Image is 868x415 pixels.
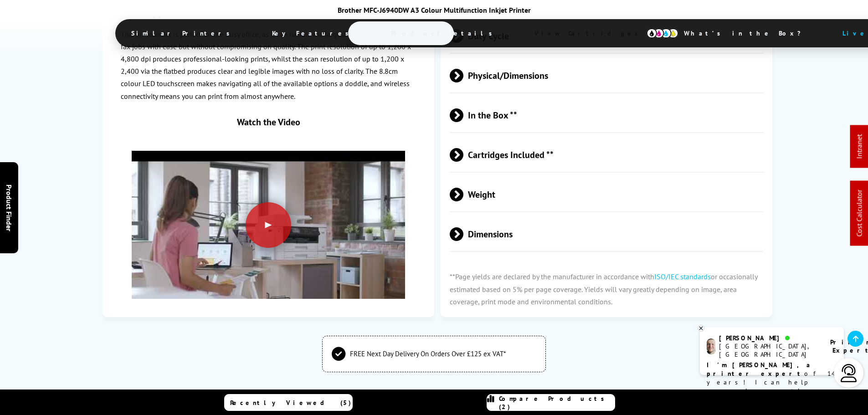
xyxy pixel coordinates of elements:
img: Play [132,135,405,340]
img: user-headset-light.svg [840,364,858,382]
div: [GEOGRAPHIC_DATA], [GEOGRAPHIC_DATA] [719,342,819,359]
a: Cost Calculator [855,190,864,237]
span: Product Details [377,22,511,44]
img: ashley-livechat.png [707,338,715,354]
p: This all-rounder is perfect for the busy office, as it can handle the largest print, copy, scan o... [121,28,416,102]
span: Weight [450,177,764,211]
span: In the Box ** [450,98,764,132]
span: Similar Printers [118,22,248,44]
span: Product Finder [5,184,14,231]
a: Compare Products (2) [487,394,615,411]
div: [PERSON_NAME] [719,334,819,342]
span: FREE Next Day Delivery On Orders Over £125 ex VAT* [350,349,506,358]
span: Compare Products (2) [499,395,615,411]
span: View Cartridges [521,21,660,45]
p: of 14 years! I can help you choose the right product [707,361,837,404]
span: Key Features [258,22,367,44]
span: Physical/Dimensions [450,58,764,92]
b: I'm [PERSON_NAME], a printer expert [707,361,813,378]
div: Watch the Video [132,116,405,128]
a: Intranet [855,134,864,159]
p: **Page yields are declared by the manufacturer in accordance with or occasionally estimated based... [441,261,772,317]
img: cmyk-icon.svg [647,28,678,38]
span: What’s in the Box? [670,22,823,44]
div: Brother MFC-J6940DW A3 Colour Multifunction Inkjet Printer [115,5,753,15]
a: Recently Viewed (5) [224,394,353,411]
span: Dimensions [450,217,764,251]
span: Cartridges Included ** [450,138,764,172]
a: ISO/IEC standards [654,272,711,281]
span: Recently Viewed (5) [230,399,351,407]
